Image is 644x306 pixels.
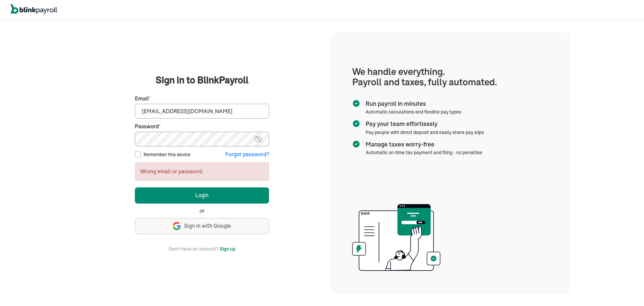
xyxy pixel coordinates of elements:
[135,104,269,119] input: Your email address
[135,162,269,181] div: Wrong email or password.
[169,245,218,253] span: Don't have an account?
[11,4,57,14] img: logo
[532,233,644,306] iframe: Chat Widget
[352,67,549,87] h1: We handle everything. Payroll and taxes, fully automated.
[135,218,269,234] button: Sign in with Google
[173,222,181,230] img: google
[135,95,269,102] label: Email
[352,202,440,273] img: illustration
[156,73,249,87] span: Sign in to BlinkPayroll
[352,140,360,148] img: checkmark
[144,151,191,158] label: Remember this device
[200,207,205,215] span: or
[366,109,461,115] span: Automatic calculations and flexible pay types
[352,99,360,107] img: checkmark
[366,120,481,128] span: Pay your team effortlessly
[184,222,231,230] span: Sign in with Google
[366,129,484,135] span: Pay people with direct deposit and easily share pay slips
[225,150,269,158] button: Forgot password?
[220,245,235,253] button: Sign up
[254,135,262,143] img: eye
[366,140,480,149] span: Manage taxes worry-free
[366,149,482,156] span: Automatic on-time tax payment and filing - no penalties
[135,187,269,204] button: Login
[352,120,360,128] img: checkmark
[135,123,269,130] label: Password
[366,99,459,108] span: Run payroll in minutes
